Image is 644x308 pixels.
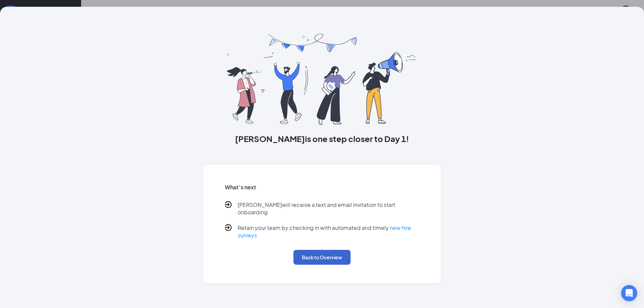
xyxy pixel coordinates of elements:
[227,34,417,125] img: you are all set
[238,224,411,239] a: new hire surveys
[225,184,420,191] h5: What’s next
[238,201,420,216] p: [PERSON_NAME] will receive a text and email invitation to start onboarding
[203,133,441,144] h3: [PERSON_NAME] is one step closer to Day 1!
[238,224,420,239] p: Retain your team by checking in with automated and timely
[293,250,351,265] button: Back to Overview
[621,285,637,301] div: Open Intercom Messenger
